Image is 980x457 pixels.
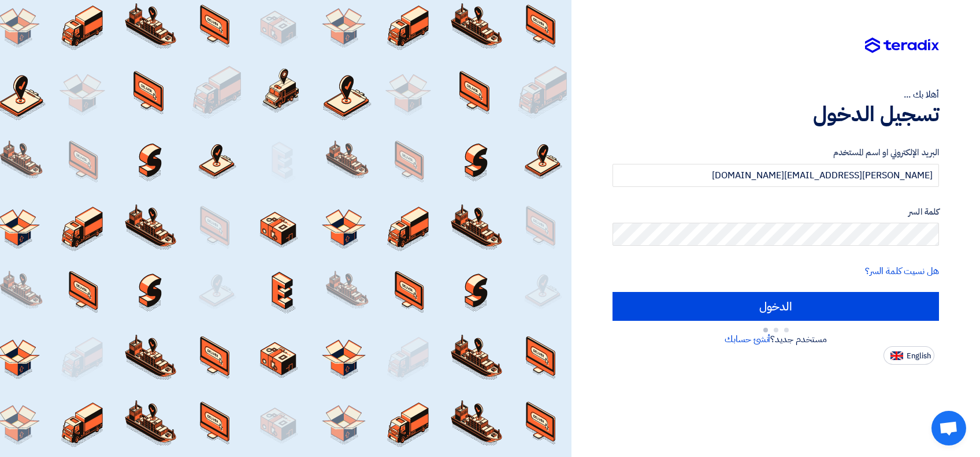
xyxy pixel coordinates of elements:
[612,102,939,127] h1: تسجيل الدخول
[612,205,939,219] label: كلمة السر
[612,332,939,346] div: مستخدم جديد؟
[612,88,939,102] div: أهلا بك ...
[725,332,770,346] a: أنشئ حسابك
[890,351,903,360] img: en-US.png
[612,292,939,321] input: الدخول
[865,38,939,54] img: Teradix logo
[884,346,934,365] button: English
[612,164,939,187] input: أدخل بريد العمل الإلكتروني او اسم المستخدم الخاص بك ...
[865,264,939,278] a: هل نسيت كلمة السر؟
[612,146,939,159] label: البريد الإلكتروني او اسم المستخدم
[907,352,931,360] span: English
[931,411,966,445] div: Open chat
